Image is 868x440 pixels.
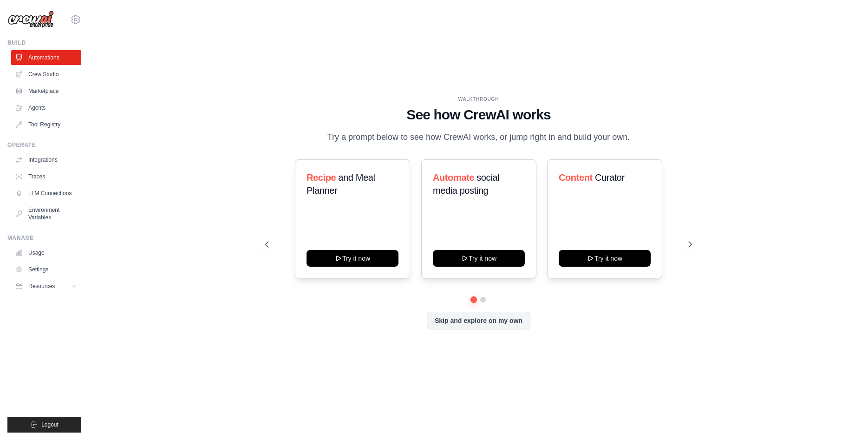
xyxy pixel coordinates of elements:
a: Automations [11,50,81,65]
a: Marketplace [11,84,81,99]
iframe: Chat Widget [822,395,868,440]
a: Usage [11,245,81,260]
button: Try it now [559,250,651,267]
a: Agents [11,100,81,115]
div: Operate [7,141,81,149]
button: Try it now [307,250,398,267]
img: Logo [7,11,54,28]
button: Resources [11,279,81,294]
div: Build [7,39,81,46]
span: social media posting [433,172,499,196]
span: Logout [41,421,59,428]
button: Try it now [433,250,525,267]
a: Tool Registry [11,117,81,132]
span: Resources [28,282,55,290]
button: Logout [7,417,81,433]
span: and Meal Planner [307,172,375,196]
a: Environment Variables [11,203,81,225]
a: Integrations [11,152,81,167]
span: Recipe [307,172,336,183]
p: Try a prompt below to see how CrewAI works, or jump right in and build your own. [322,131,634,144]
a: LLM Connections [11,186,81,201]
a: Settings [11,262,81,277]
span: Automate [433,172,474,183]
h1: See how CrewAI works [265,106,692,123]
span: Curator [595,172,625,183]
button: Skip and explore on my own [427,312,530,329]
span: Content [559,172,593,183]
div: Manage [7,234,81,242]
div: WALKTHROUGH [265,96,692,103]
a: Traces [11,169,81,184]
a: Crew Studio [11,67,81,82]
